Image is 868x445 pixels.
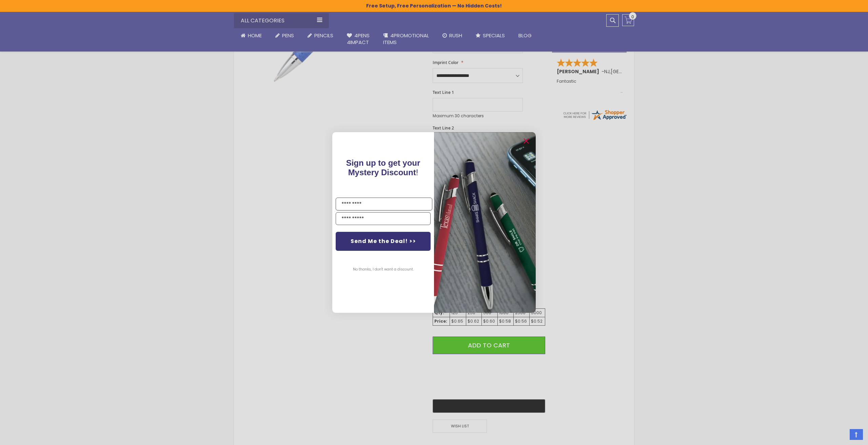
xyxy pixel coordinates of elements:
button: No thanks, I don't want a discount. [350,261,417,278]
img: pop-up-image [434,132,536,313]
button: Close dialog [521,136,532,146]
span: ! [346,158,420,177]
button: Send Me the Deal! >> [336,232,431,251]
span: Sign up to get your Mystery Discount [346,158,420,177]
